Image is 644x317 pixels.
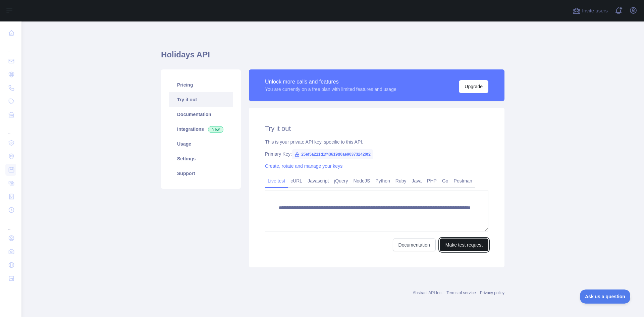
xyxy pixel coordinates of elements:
iframe: Toggle Customer Support [580,289,631,304]
a: Postman [451,175,475,186]
a: Terms of service [446,290,476,295]
h2: Try it out [265,124,488,133]
span: Invite users [582,7,608,15]
div: Unlock more calls and features [265,78,396,86]
a: Settings [169,151,233,166]
a: Java [409,175,425,186]
button: Make test request [440,239,488,251]
a: Abstract API Inc. [413,290,443,295]
div: ... [5,40,16,54]
div: This is your private API key, specific to this API. [265,139,488,145]
a: Javascript [305,175,331,186]
div: Primary Key: [265,151,488,157]
h1: Holidays API [161,49,504,65]
span: New [208,126,223,133]
a: Ruby [393,175,409,186]
a: Try it out [169,92,233,107]
span: 25ef5a211d1f43619d0ae903732420f2 [292,149,373,159]
a: Documentation [169,107,233,122]
a: Create, rotate and manage your keys [265,163,342,169]
a: cURL [288,175,305,186]
div: ... [5,122,16,136]
a: Support [169,166,233,181]
a: Live test [265,175,288,186]
a: Pricing [169,77,233,92]
a: Privacy policy [480,290,504,295]
a: PHP [424,175,439,186]
a: Usage [169,137,233,151]
div: ... [5,217,16,231]
a: jQuery [331,175,351,186]
button: Upgrade [459,80,488,93]
div: You are currently on a free plan with limited features and usage [265,86,396,93]
a: Python [373,175,393,186]
a: Integrations New [169,122,233,137]
a: Documentation [393,239,436,251]
button: Invite users [571,5,609,16]
a: Go [439,175,451,186]
a: NodeJS [351,175,373,186]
